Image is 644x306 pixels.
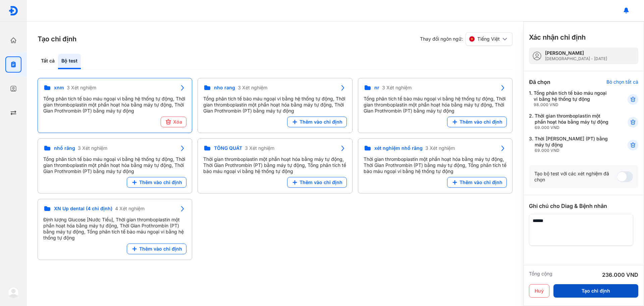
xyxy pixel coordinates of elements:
div: Đã chọn [529,78,550,86]
div: Tổng phân tích tế bào máu ngoại vi bằng hệ thống tự động, Thời gian thromboplastin một phần hoạt ... [203,96,346,114]
div: Tất cả [38,54,58,69]
div: Thời gian thromboplastin một phần hoạt hóa bằng máy tự động, Thời Gian Prothrombin (PT) bằng máy ... [203,156,346,174]
span: 3 Xét nghiệm [78,145,107,151]
div: Tổng phân tích tế bào máu ngoại vi bằng hệ thống tự động [534,90,611,107]
div: Bỏ chọn tất cả [606,79,638,85]
span: Thêm vào chỉ định [139,246,182,252]
button: Tạo chỉ định [553,284,638,298]
span: 3 Xét nghiệm [425,145,455,151]
div: 1. [529,90,611,107]
div: 69.000 VND [535,148,611,153]
button: Thêm vào chỉ định [127,177,186,188]
div: Ghi chú cho Diag & Bệnh nhân [529,202,638,210]
span: Thêm vào chỉ định [139,179,182,185]
div: Tổng phân tích tế bào máu ngoại vi bằng hệ thống tự động, Thời gian thromboplastin một phần hoạt ... [43,96,186,114]
span: nhổ răng [54,145,75,151]
button: Thêm vào chỉ định [287,177,347,188]
div: 236.000 VND [602,271,638,279]
span: 3 Xét nghiệm [245,145,274,151]
div: Bộ test [58,54,81,69]
div: Thay đổi ngôn ngữ: [420,32,513,46]
button: Thêm vào chỉ định [127,244,186,254]
button: Huỷ [529,284,549,298]
span: Tiếng Việt [477,36,500,42]
span: Thêm vào chỉ định [300,119,342,125]
span: Xóa [173,119,182,125]
span: nho rang [214,85,235,91]
h3: Tạo chỉ định [38,34,76,44]
button: Thêm vào chỉ định [287,117,347,127]
span: 3 Xét nghiệm [382,85,412,91]
div: Tổng cộng [529,271,552,279]
div: 2. [529,113,611,130]
h3: Xác nhận chỉ định [529,33,586,42]
div: Tổng phân tích tế bào máu ngoại vi bằng hệ thống tự động, Thời gian thromboplastin một phần hoạt ... [364,96,507,114]
button: Thêm vào chỉ định [447,117,507,127]
span: xét nghiệm nhổ răng [374,145,423,151]
button: Xóa [161,117,186,127]
span: TỔNG QUÁT [214,145,242,151]
span: xnm [54,85,64,91]
div: Định lượng Glucose [Nước Tiểu], Thời gian thromboplastin một phần hoạt hóa bằng máy tự động, Thời... [43,217,186,241]
img: logo [8,6,18,16]
div: [DEMOGRAPHIC_DATA] - [DATE] [545,56,607,61]
div: Thời [PERSON_NAME] (PT) bằng máy tự động [535,136,611,153]
div: [PERSON_NAME] [545,50,607,56]
span: 4 Xét nghiệm [115,206,145,212]
div: Thời gian thromboplastin một phần hoạt hóa bằng máy tự động, Thời Gian Prothrombin (PT) bằng máy ... [364,156,507,174]
span: Thêm vào chỉ định [460,179,502,185]
span: XN Up dental (4 chỉ định) [54,206,112,212]
div: 3. [529,136,611,153]
div: Thời gian thromboplastin một phần hoạt hóa bằng máy tự động [535,113,611,130]
img: logo [8,287,19,298]
button: Thêm vào chỉ định [447,177,507,188]
span: Thêm vào chỉ định [300,179,342,185]
div: Tạo bộ test với các xét nghiệm đã chọn [534,171,617,183]
span: Thêm vào chỉ định [460,119,502,125]
div: Tổng phân tích tế bào máu ngoại vi bằng hệ thống tự động, Thời gian thromboplastin một phần hoạt ... [43,156,186,174]
span: nr [374,85,379,91]
div: 98.000 VND [534,102,611,107]
div: 69.000 VND [535,125,611,130]
span: 3 Xét nghiệm [67,85,96,91]
span: 3 Xét nghiệm [238,85,267,91]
